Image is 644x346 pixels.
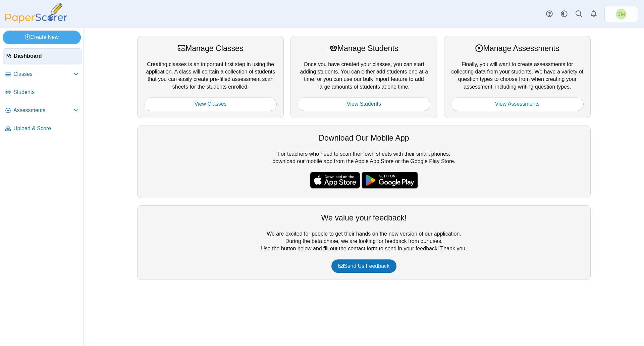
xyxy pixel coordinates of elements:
a: Create New [3,31,81,44]
a: Christine Munzer [604,6,638,22]
span: Christine Munzer [616,9,627,19]
a: Classes [3,66,82,83]
a: Students [3,85,82,101]
div: Creating classes is an important first step in using the application. A class will contain a coll... [137,36,284,118]
div: Once you have created your classes, you can start adding students. You can either add students on... [290,36,437,118]
a: Assessments [3,103,82,119]
span: Classes [13,70,73,78]
div: We are excited for people to get their hands on the new version of our application. During the be... [137,205,591,280]
div: Download Our Mobile App [144,133,584,143]
a: Send Us Feedback [331,259,396,273]
div: We value your feedback! [144,212,584,223]
div: For teachers who need to scan their own sheets with their smart phones, download our mobile app f... [137,126,591,198]
div: Finally, you will want to create assessments for collecting data from your students. We have a va... [444,36,591,118]
a: Dashboard [3,48,82,64]
a: Upload & Score [3,121,82,137]
span: Upload & Score [13,125,79,132]
a: PaperScorer [3,18,70,24]
span: Send Us Feedback [338,263,389,269]
span: Students [13,89,79,96]
a: Alerts [586,7,601,21]
img: PaperScorer [3,3,70,23]
a: View Assessments [451,97,584,111]
a: View Students [298,97,430,111]
div: Manage Classes [144,43,277,54]
img: apple-store-badge.svg [310,172,360,189]
div: Manage Assessments [451,43,584,54]
span: Christine Munzer [618,12,625,16]
div: Manage Students [298,43,430,54]
span: Assessments [13,107,73,114]
span: Dashboard [14,52,78,60]
a: View Classes [144,97,277,111]
img: google-play-badge.png [362,172,418,189]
